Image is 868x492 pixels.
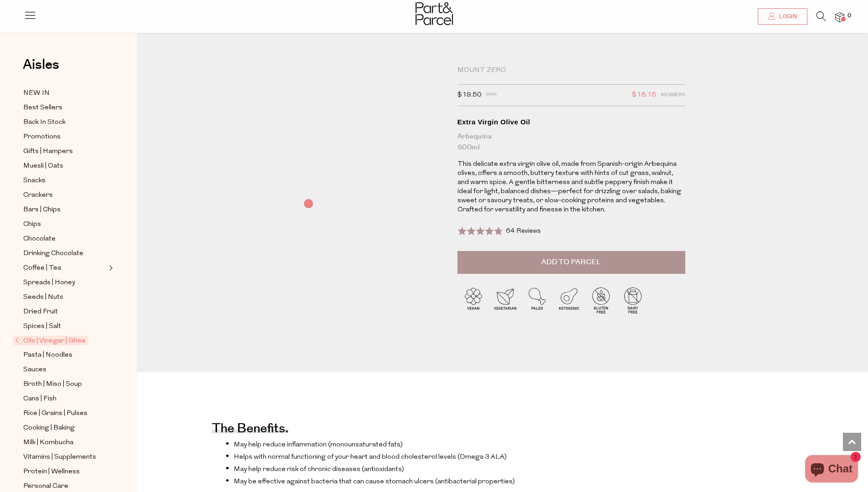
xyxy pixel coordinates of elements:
[226,464,581,473] li: May help reduce risk of chronic diseases (antioxidants)
[23,117,66,128] span: Back In Stock
[23,55,59,75] span: Aisles
[23,481,106,492] a: Personal Care
[457,131,685,153] div: Arbequina 500ml
[23,306,106,318] a: Dried Fruit
[23,466,80,477] span: Protein | Wellness
[617,284,649,316] img: P_P-ICONS-Live_Bec_V11_Dairy_Free.svg
[23,350,72,361] span: Pasta | Noodles
[23,452,96,463] span: Vitamins | Supplements
[23,437,106,448] a: Milk | Kombucha
[23,263,61,274] span: Coffee | Tea
[23,233,106,245] a: Chocolate
[457,284,489,316] img: P_P-ICONS-Live_Bec_V11_Vegan.svg
[107,262,113,273] button: Expand/Collapse Coffee | Tea
[226,452,581,461] li: Helps with normal functioning of your heart and blood cholesterol levels (Omega 3 ALA)
[23,379,82,390] span: Broth | Miso | Soup
[23,102,106,113] a: Best Sellers
[23,292,63,303] span: Seeds | Nuts
[23,87,106,99] a: NEW IN
[23,481,68,492] span: Personal Care
[23,219,41,230] span: Chips
[23,58,59,81] a: Aisles
[23,190,53,201] span: Crackers
[506,228,541,235] span: 64 Reviews
[23,102,62,113] span: Best Sellers
[23,408,106,419] a: Rice | Grains | Pulses
[23,408,87,419] span: Rice | Grains | Pulses
[23,292,106,303] a: Seeds | Nuts
[23,146,73,157] span: Gifts | Hampers
[23,131,106,143] a: Promotions
[212,427,288,433] h4: The benefits.
[23,379,106,390] a: Broth | Miso | Soup
[23,364,46,375] span: Sauces
[23,262,106,274] a: Coffee | Tea
[486,89,497,101] span: RRP
[489,284,521,316] img: P_P-ICONS-Live_Bec_V11_Vegetarian.svg
[23,88,50,99] span: NEW IN
[23,175,46,186] span: Snacks
[23,321,106,332] a: Spices | Salt
[13,336,88,345] span: Oils | Vinegar | Ghee
[457,66,685,75] div: Mount Zero
[661,89,685,101] span: Members
[23,349,106,361] a: Pasta | Noodles
[23,307,58,318] span: Dried Fruit
[23,422,106,434] a: Cooking | Baking
[23,146,106,157] a: Gifts | Hampers
[632,89,656,101] span: $18.15
[15,335,106,346] a: Oils | Vinegar | Ghee
[23,364,106,375] a: Sauces
[23,451,106,463] a: Vitamins | Supplements
[457,89,482,101] span: $19.50
[23,205,61,215] span: Bars | Chips
[802,455,861,485] inbox-online-store-chat: Shopify online store chat
[226,477,581,486] li: May be effective against bacteria that can cause stomach ulcers (antibacterial properties)
[226,440,581,449] li: May help reduce inflammation (monounsaturated fats)
[553,284,585,316] img: P_P-ICONS-Live_Bec_V11_Ketogenic.svg
[758,8,807,25] a: Login
[835,12,844,22] a: 0
[23,132,61,143] span: Promotions
[23,393,106,405] a: Cans | Fish
[23,190,106,201] a: Crackers
[23,160,106,172] a: Muesli | Oats
[23,437,73,448] span: Milk | Kombucha
[457,251,685,274] button: Add to Parcel
[457,160,685,215] p: This delicate extra virgin olive oil, made from Spanish-origin Arbequina olives, offers a smooth,...
[23,321,61,332] span: Spices | Salt
[23,204,106,215] a: Bars | Chips
[23,277,106,288] a: Spreads | Honey
[23,175,106,186] a: Snacks
[23,248,106,259] a: Drinking Chocolate
[541,257,601,267] span: Add to Parcel
[23,117,106,128] a: Back In Stock
[23,219,106,230] a: Chips
[23,161,63,172] span: Muesli | Oats
[777,13,797,20] span: Login
[23,234,56,245] span: Chocolate
[23,466,106,477] a: Protein | Wellness
[521,284,553,316] img: P_P-ICONS-Live_Bec_V11_Paleo.svg
[23,248,83,259] span: Drinking Chocolate
[457,118,685,127] div: Extra Virgin Olive Oil
[23,423,75,434] span: Cooking | Baking
[585,284,617,316] img: P_P-ICONS-Live_Bec_V11_Gluten_Free.svg
[23,394,56,405] span: Cans | Fish
[416,2,453,25] img: Part&Parcel
[845,12,853,20] span: 0
[23,277,75,288] span: Spreads | Honey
